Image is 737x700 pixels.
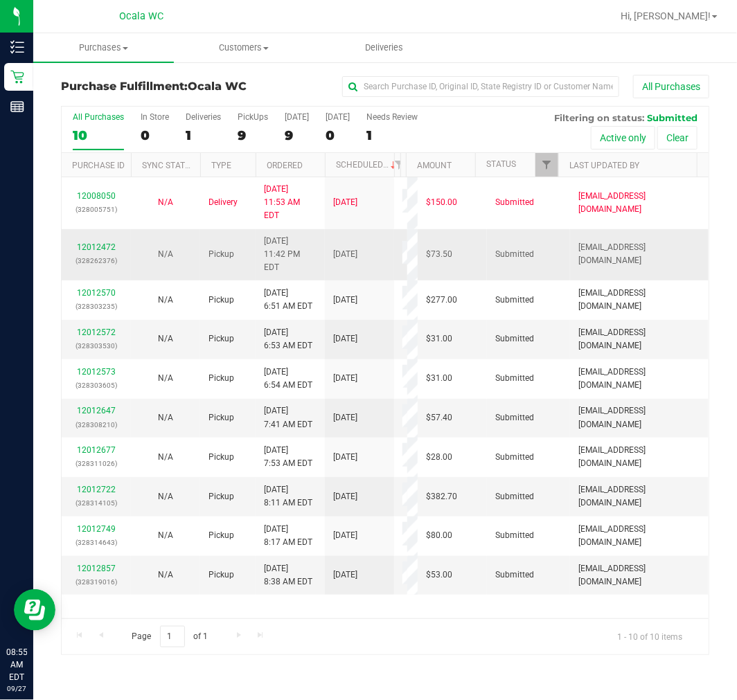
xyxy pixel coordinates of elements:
[578,241,700,267] span: [EMAIL_ADDRESS][DOMAIN_NAME]
[495,529,534,542] span: Submitted
[591,126,655,150] button: Active only
[326,112,350,122] div: [DATE]
[333,248,357,261] span: [DATE]
[267,161,303,170] a: Ordered
[158,197,173,207] span: Not Applicable
[264,483,312,510] span: [DATE] 8:11 AM EDT
[417,161,452,170] a: Amount
[10,70,24,84] inline-svg: Retail
[175,42,314,54] span: Customers
[119,10,163,22] span: Ocala WC
[70,575,123,589] p: (328319016)
[264,404,312,431] span: [DATE] 7:41 AM EDT
[120,626,220,647] span: Page of 1
[10,100,24,114] inline-svg: Reports
[208,411,234,424] span: Pickup
[495,411,534,424] span: Submitted
[264,287,312,313] span: [DATE] 6:51 AM EDT
[174,33,314,62] a: Customers
[158,570,173,580] span: Not Applicable
[158,413,173,422] span: Not Applicable
[158,492,173,501] span: Not Applicable
[33,33,174,62] a: Purchases
[158,372,173,385] button: N/A
[70,254,123,267] p: (328262376)
[208,529,234,542] span: Pickup
[158,196,173,209] button: N/A
[77,327,116,337] a: 12012572
[188,80,247,93] span: Ocala WC
[336,160,399,170] a: Scheduled
[578,326,700,352] span: [EMAIL_ADDRESS][DOMAIN_NAME]
[208,490,234,503] span: Pickup
[238,112,268,122] div: PickUps
[160,626,185,647] input: 1
[208,332,234,345] span: Pickup
[264,183,317,223] span: [DATE] 11:53 AM EDT
[578,287,700,313] span: [EMAIL_ADDRESS][DOMAIN_NAME]
[33,42,174,54] span: Purchases
[426,196,457,209] span: $150.00
[14,589,55,631] iframe: Resource center
[426,332,452,345] span: $31.00
[158,294,173,307] button: N/A
[333,372,357,385] span: [DATE]
[333,332,357,345] span: [DATE]
[554,112,644,123] span: Filtering on status:
[77,242,116,252] a: 12012472
[426,490,457,503] span: $382.70
[141,112,169,122] div: In Store
[366,112,418,122] div: Needs Review
[61,80,277,93] h3: Purchase Fulfillment:
[426,411,452,424] span: $57.40
[186,127,221,143] div: 1
[158,295,173,305] span: Not Applicable
[77,288,116,298] a: 12012570
[495,294,534,307] span: Submitted
[77,191,116,201] a: 12008050
[208,196,238,209] span: Delivery
[495,451,534,464] span: Submitted
[621,10,711,21] span: Hi, [PERSON_NAME]!
[333,294,357,307] span: [DATE]
[158,332,173,345] button: N/A
[264,523,312,549] span: [DATE] 8:17 AM EDT
[158,411,173,424] button: N/A
[73,127,124,143] div: 10
[495,332,534,345] span: Submitted
[647,112,698,123] span: Submitted
[70,339,123,352] p: (328303530)
[264,562,312,589] span: [DATE] 8:38 AM EDT
[238,127,268,143] div: 9
[535,153,558,177] a: Filter
[426,248,452,261] span: $73.50
[158,248,173,261] button: N/A
[158,452,173,462] span: Not Applicable
[77,485,116,494] a: 12012722
[77,406,116,415] a: 12012647
[208,568,234,582] span: Pickup
[578,190,700,216] span: [EMAIL_ADDRESS][DOMAIN_NAME]
[495,372,534,385] span: Submitted
[70,203,123,216] p: (328005751)
[333,568,357,582] span: [DATE]
[426,451,452,464] span: $28.00
[426,568,452,582] span: $53.00
[495,490,534,503] span: Submitted
[264,444,312,470] span: [DATE] 7:53 AM EDT
[208,451,234,464] span: Pickup
[495,248,534,261] span: Submitted
[70,300,123,313] p: (328303235)
[73,112,124,122] div: All Purchases
[158,568,173,582] button: N/A
[211,161,231,170] a: Type
[77,524,116,534] a: 12012749
[72,161,125,170] a: Purchase ID
[333,411,357,424] span: [DATE]
[578,483,700,510] span: [EMAIL_ADDRESS][DOMAIN_NAME]
[426,529,452,542] span: $80.00
[333,490,357,503] span: [DATE]
[333,529,357,542] span: [DATE]
[342,76,619,97] input: Search Purchase ID, Original ID, State Registry ID or Customer Name...
[70,379,123,392] p: (328303605)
